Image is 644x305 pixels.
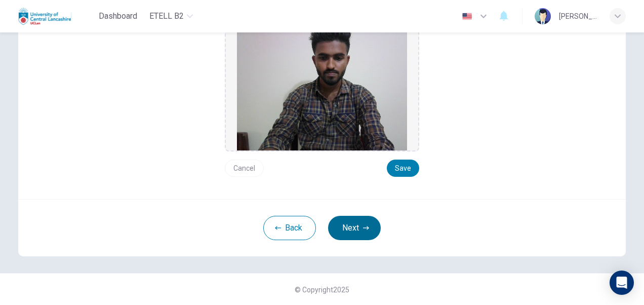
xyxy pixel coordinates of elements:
button: Next [328,216,381,240]
button: Back [263,216,316,240]
span: eTELL B2 [149,10,184,22]
a: Uclan logo [18,6,95,26]
button: Cancel [225,160,264,177]
button: Dashboard [95,7,141,25]
button: eTELL B2 [145,7,197,25]
button: Save [387,160,419,177]
span: Dashboard [99,10,137,22]
div: [PERSON_NAME] [559,10,597,22]
img: Uclan logo [18,6,71,26]
div: Open Intercom Messenger [610,271,634,295]
span: © Copyright 2025 [295,286,349,294]
img: en [461,13,473,20]
img: Profile picture [535,8,551,24]
img: preview screemshot [237,19,407,150]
